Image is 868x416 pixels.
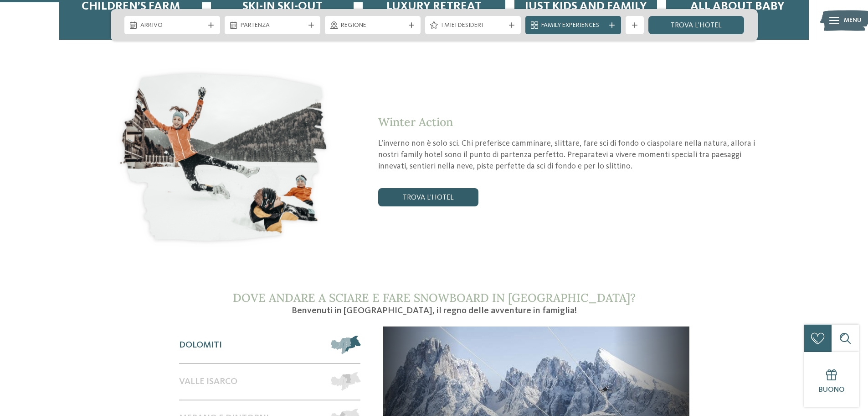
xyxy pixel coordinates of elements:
[441,21,505,30] span: I miei desideri
[804,352,859,407] a: Buono
[341,21,405,30] span: Regione
[541,21,605,30] span: Family Experiences
[140,21,204,30] span: Arrivo
[648,16,744,34] a: trova l’hotel
[179,340,222,351] span: Dolomiti
[111,67,337,254] img: Hotel sulle piste da sci per bambini: divertimento senza confini
[378,138,758,173] p: L’inverno non è solo sci. Chi preferisce camminare, slittare, fare sci di fondo o ciaspolare nell...
[292,306,577,316] span: Benvenuti in [GEOGRAPHIC_DATA], il regno delle avventure in famiglia!
[233,290,636,305] span: Dove andare a sciare e fare snowboard in [GEOGRAPHIC_DATA]?
[179,376,237,387] span: Valle Isarco
[378,115,453,129] span: Winter Action
[241,21,304,30] span: Partenza
[819,386,845,394] span: Buono
[378,188,478,206] a: trova l’hotel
